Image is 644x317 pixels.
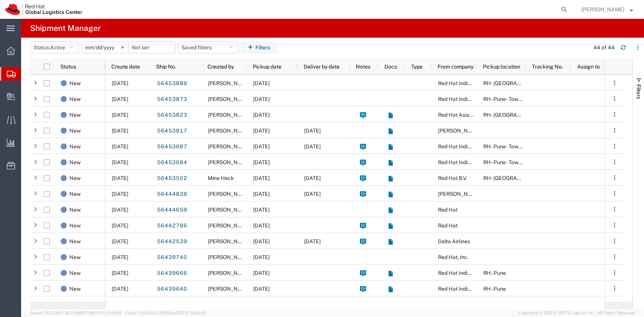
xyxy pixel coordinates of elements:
a: 56453502 [157,172,188,184]
span: Marcin Sobczyk [208,223,251,229]
span: Server: 2025.16.0-82789e55714 [30,311,122,315]
span: Delta Airlines [438,238,470,244]
span: Isha Maini [208,254,251,260]
span: New [69,170,81,186]
span: 08/08/2025 [253,270,270,276]
span: Jakob Meng [208,191,251,197]
img: logo [5,4,82,15]
span: Create date [111,64,140,70]
a: 56439740 [157,251,188,264]
span: 08/08/2025 [112,286,128,292]
span: Copyright © [DATE]-[DATE] Agistix Inc., All Rights Reserved [519,310,635,316]
span: Red Hat India Private Limited [438,80,507,86]
span: 08/08/2025 [112,254,128,260]
a: 56453873 [157,93,188,105]
a: 56444839 [157,188,188,200]
span: Jeffrey Kaufman [438,128,481,134]
span: Red Hat, Inc. [438,254,469,260]
h4: Shipment Manager [30,19,101,38]
span: Created by [207,64,234,70]
span: 08/29/2025 [304,175,321,181]
span: Red Hat India Private Limited [438,96,507,102]
a: 56439638 [157,299,188,311]
span: 08/08/2025 [253,207,270,213]
span: Pickup location [483,64,520,70]
span: [DATE] 10:42:52 [176,311,206,315]
span: Assign to [577,64,600,70]
a: 56453684 [157,157,188,169]
span: RH - Pune - Tower 6 [483,143,528,149]
button: Filters [241,41,277,53]
span: Deliver by date [304,64,340,70]
span: Red Hat [438,223,458,229]
a: 56442786 [157,220,188,232]
span: 08/11/2025 [112,128,128,134]
span: Ambika Khanna [208,96,251,102]
span: Active [50,44,65,50]
button: [PERSON_NAME] [581,5,633,14]
span: Filters [636,84,642,99]
span: 08/08/2025 [112,270,128,276]
span: 08/11/2025 [112,159,128,165]
span: Linda Martin [208,238,251,244]
a: 56453687 [157,141,188,153]
span: New [69,154,81,170]
a: 56453817 [157,125,188,137]
span: New [69,75,81,91]
a: 56453889 [157,78,188,90]
a: 56439666 [157,267,188,279]
span: New [69,249,81,265]
button: Status:Active [30,41,79,53]
span: Nilesh Shinde [208,270,251,276]
span: Nilesh Shinde [208,286,251,292]
span: Type [411,64,423,70]
span: Jakob Meng [438,191,481,197]
input: Not set [129,42,175,53]
span: 08/16/2025 [304,238,321,244]
span: Red Hat India Private Limited [438,286,507,292]
span: 08/11/2025 [253,159,270,165]
span: New [69,218,81,233]
span: 08/18/2025 [304,143,321,149]
span: Tracking No. [532,64,563,70]
span: Irshad Shaikh [208,159,251,165]
span: Ship No. [156,64,176,70]
span: New [69,202,81,218]
span: Irshad Shaikh [208,143,251,149]
span: 08/13/2025 [253,223,270,229]
span: Red Hat B.V. [438,175,467,181]
span: New [69,107,81,123]
span: Red Hat India Private Limited [438,143,507,149]
span: 08/11/2025 [253,96,270,102]
span: Red Hat [438,207,458,213]
span: 08/12/2025 [253,112,270,118]
span: 08/11/2025 [112,143,128,149]
span: New [69,297,81,312]
span: 08/11/2025 [253,128,270,134]
span: Docs [384,64,397,70]
span: Pickup date [253,64,281,70]
span: 08/08/2025 [112,207,128,213]
span: 08/08/2025 [112,223,128,229]
span: Ambika Khanna [208,80,251,86]
span: 08/11/2025 [112,96,128,102]
span: 08/18/2025 [304,128,321,134]
span: RH - Pune - Tower 6 [483,96,528,102]
span: New [69,186,81,202]
span: Status [60,64,76,70]
a: 56444659 [157,204,188,216]
span: 08/10/2025 [112,175,128,181]
span: New [69,123,81,139]
span: New [69,233,81,249]
span: New [69,91,81,107]
span: 08/11/2025 [112,80,128,86]
span: 08/25/2025 [304,191,321,197]
a: 56442539 [157,236,188,248]
div: 44 of 44 [593,44,615,52]
span: RH - New Delhi [483,80,547,86]
span: RH - Pune - Tower 6 [483,159,528,165]
span: Mine Heck [208,175,234,181]
span: Notes [356,64,370,70]
span: New [69,265,81,281]
a: 56439640 [157,283,188,295]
